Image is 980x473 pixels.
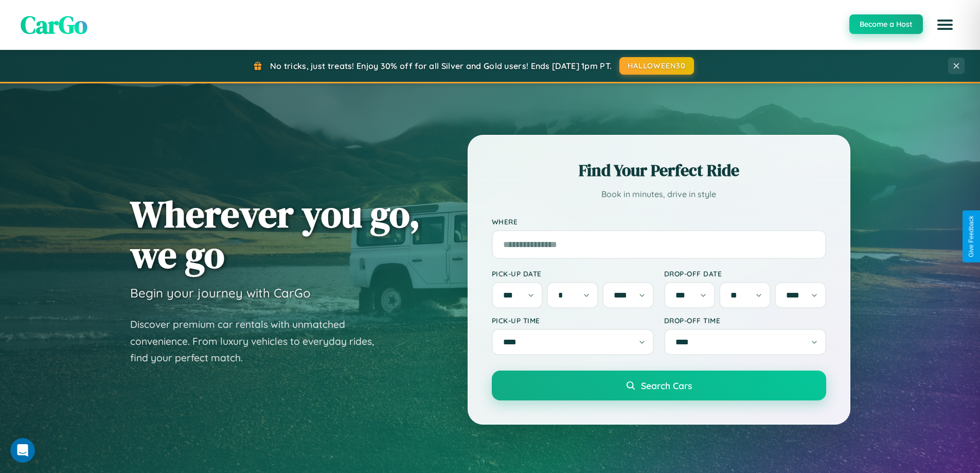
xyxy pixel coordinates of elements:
[492,217,826,226] label: Where
[130,316,387,366] p: Discover premium car rentals with unmatched convenience. From luxury vehicles to everyday rides, ...
[492,269,654,278] label: Pick-up Date
[664,316,826,325] label: Drop-off Time
[270,61,612,71] span: No tricks, just treats! Enjoy 30% off for all Silver and Gold users! Ends [DATE] 1pm PT.
[130,194,420,275] h1: Wherever you go, we go
[931,10,959,39] button: Open menu
[641,380,692,391] span: Search Cars
[492,159,826,182] h2: Find Your Perfect Ride
[492,371,826,400] button: Search Cars
[849,14,923,34] button: Become a Host
[21,8,87,42] span: CarGo
[619,57,694,75] button: HALLOWEEN30
[664,269,826,278] label: Drop-off Date
[968,216,975,257] div: Give Feedback
[492,187,826,202] p: Book in minutes, drive in style
[10,438,35,463] iframe: Intercom live chat
[130,285,311,301] h3: Begin your journey with CarGo
[492,316,654,325] label: Pick-up Time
